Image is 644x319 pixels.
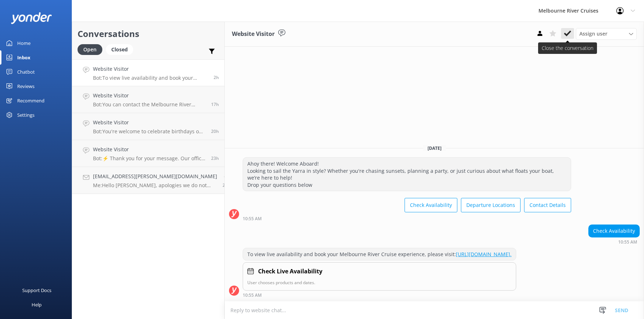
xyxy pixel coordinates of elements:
[243,217,262,221] strong: 10:55 AM
[17,50,31,65] div: Inbox
[17,36,31,50] div: Home
[93,92,206,100] h4: Website Visitor
[93,182,217,189] p: Me: Hello [PERSON_NAME], apologies we do not have the dinner cruise operating tonight. We still h...
[243,293,262,297] strong: 10:55 AM
[223,182,230,188] span: Aug 20 2025 01:55pm (UTC +10:00) Australia/Sydney
[93,75,208,81] p: Bot: To view live availability and book your Melbourne River Cruise experience, please visit: [UR...
[93,128,206,135] p: Bot: You're welcome to celebrate birthdays on our dining cruises. Prices for the Spirit of Melbou...
[78,27,219,41] h2: Conversations
[93,172,217,180] h4: [EMAIL_ADDRESS][PERSON_NAME][DOMAIN_NAME]
[588,239,640,244] div: Aug 21 2025 10:55am (UTC +10:00) Australia/Sydney
[106,44,133,55] div: Closed
[93,65,208,73] h4: Website Visitor
[243,292,516,297] div: Aug 21 2025 10:55am (UTC +10:00) Australia/Sydney
[461,198,521,212] button: Departure Locations
[232,29,275,39] h3: Website Visitor
[524,198,571,212] button: Contact Details
[211,101,219,107] span: Aug 20 2025 08:17pm (UTC +10:00) Australia/Sydney
[11,12,52,24] img: yonder-white-logo.png
[211,155,219,161] span: Aug 20 2025 02:15pm (UTC +10:00) Australia/Sydney
[258,267,322,276] h4: Check Live Availability
[243,158,571,191] div: Ahoy there! Welcome Aboard! Looking to sail the Yarra in style? Whether you're chasing sunsets, p...
[243,248,516,260] div: To view live availability and book your Melbourne River Cruise experience, please visit:
[405,198,457,212] button: Check Availability
[589,225,639,237] div: Check Availability
[93,155,206,162] p: Bot: ⚡ Thank you for your message. Our office hours are Mon - Fri 9.30am - 5pm. We'll get back to...
[618,240,637,244] strong: 10:55 AM
[211,128,219,134] span: Aug 20 2025 05:09pm (UTC +10:00) Australia/Sydney
[78,44,102,55] div: Open
[93,101,206,108] p: Bot: You can contact the Melbourne River Cruises team by emailing [EMAIL_ADDRESS][DOMAIN_NAME]. V...
[17,79,34,93] div: Reviews
[576,28,637,40] div: Assign User
[78,45,106,53] a: Open
[214,74,219,80] span: Aug 21 2025 10:55am (UTC +10:00) Australia/Sydney
[72,167,224,194] a: [EMAIL_ADDRESS][PERSON_NAME][DOMAIN_NAME]Me:Hello [PERSON_NAME], apologies we do not have the din...
[423,145,446,151] span: [DATE]
[17,65,35,79] div: Chatbot
[17,108,34,122] div: Settings
[72,113,224,140] a: Website VisitorBot:You're welcome to celebrate birthdays on our dining cruises. Prices for the Sp...
[247,279,512,286] p: User chooses products and dates.
[93,145,206,153] h4: Website Visitor
[72,59,224,86] a: Website VisitorBot:To view live availability and book your Melbourne River Cruise experience, ple...
[243,216,571,221] div: Aug 21 2025 10:55am (UTC +10:00) Australia/Sydney
[579,30,607,38] span: Assign user
[17,93,45,108] div: Recommend
[72,140,224,167] a: Website VisitorBot:⚡ Thank you for your message. Our office hours are Mon - Fri 9.30am - 5pm. We'...
[106,45,137,53] a: Closed
[32,297,42,312] div: Help
[93,119,206,126] h4: Website Visitor
[22,283,51,297] div: Support Docs
[72,86,224,113] a: Website VisitorBot:You can contact the Melbourne River Cruises team by emailing [EMAIL_ADDRESS][D...
[456,251,512,258] a: [URL][DOMAIN_NAME].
